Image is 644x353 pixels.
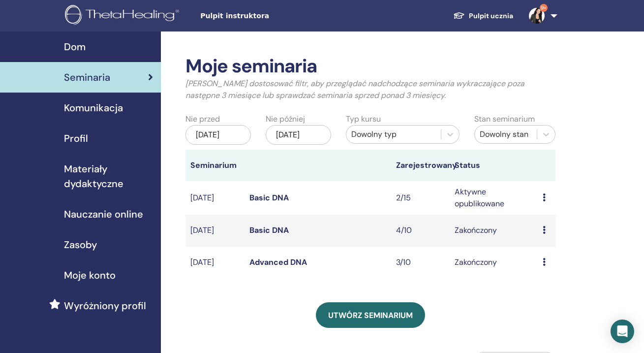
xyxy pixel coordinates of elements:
a: Advanced DNA [249,257,307,267]
img: logo.png [65,5,183,27]
th: Seminarium [185,150,244,181]
span: Zasoby [64,237,97,252]
span: Utwórz seminarium [328,310,413,321]
img: graduation-cap-white.svg [453,11,465,20]
th: Zarejestrowany [391,150,450,181]
p: [PERSON_NAME] dostosować filtr, aby przeglądać nadchodzące seminaria wykraczające poza następne 3... [185,78,555,101]
a: Utwórz seminarium [316,302,425,328]
td: [DATE] [185,215,244,247]
a: Basic DNA [249,225,289,235]
td: [DATE] [185,181,244,215]
label: Nie przed [185,113,220,125]
td: 2/15 [391,181,450,215]
td: [DATE] [185,247,244,279]
div: [DATE] [185,125,251,145]
label: Nie później [266,113,305,125]
span: Wyróżniony profil [64,298,146,313]
td: Aktywne opublikowane [450,181,538,215]
span: Seminaria [64,70,110,85]
span: Pulpit instruktora [200,11,348,21]
span: Dom [64,39,86,54]
span: Nauczanie online [64,207,143,222]
span: Moje konto [64,268,116,283]
label: Stan seminarium [474,113,535,125]
td: Zakończony [450,247,538,279]
h2: Moje seminaria [185,55,555,78]
div: Dowolny typ [351,128,436,140]
div: [DATE] [266,125,331,145]
span: Komunikacja [64,100,123,115]
div: Dowolny stan [480,128,532,140]
span: Profil [64,131,88,146]
span: Materiały dydaktyczne [64,161,153,191]
th: Status [450,150,538,181]
td: 3/10 [391,247,450,279]
a: Pulpit ucznia [445,7,521,25]
td: Zakończony [450,215,538,247]
a: Basic DNA [249,193,289,203]
img: default.jpg [529,8,545,24]
div: Open Intercom Messenger [611,320,634,343]
td: 4/10 [391,215,450,247]
label: Typ kursu [346,113,381,125]
span: 9+ [540,4,548,12]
